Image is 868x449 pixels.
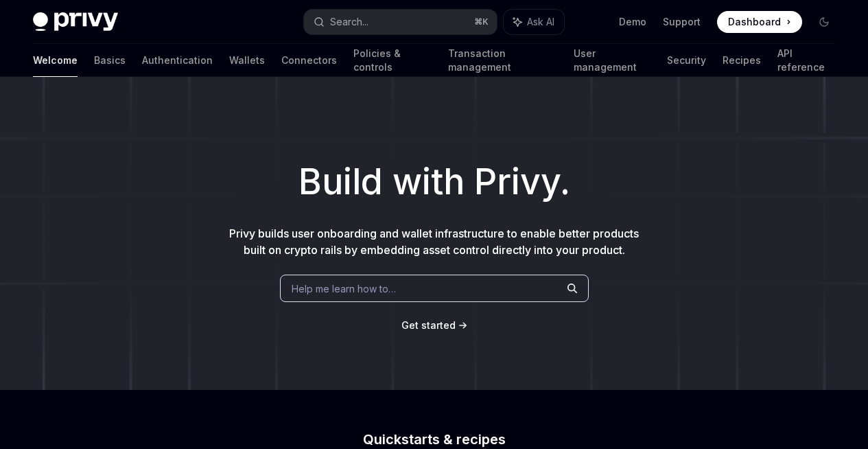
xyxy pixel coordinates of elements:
[813,11,835,33] button: Toggle dark mode
[229,227,639,257] span: Privy builds user onboarding and wallet infrastructure to enable better products built on crypto ...
[33,12,118,32] img: dark logo
[22,155,846,209] h1: Build with Privy.
[667,44,706,77] a: Security
[504,10,564,34] button: Ask AI
[619,15,646,29] a: Demo
[330,14,368,30] div: Search...
[527,15,554,29] span: Ask AI
[281,44,337,77] a: Connectors
[663,15,701,29] a: Support
[94,44,126,77] a: Basics
[574,44,651,77] a: User management
[474,16,489,27] span: ⌘ K
[728,15,781,29] span: Dashboard
[33,44,78,77] a: Welcome
[401,319,456,331] span: Get started
[229,44,265,77] a: Wallets
[777,44,835,77] a: API reference
[723,44,761,77] a: Recipes
[292,281,396,296] span: Help me learn how to…
[142,44,213,77] a: Authentication
[401,319,456,332] a: Get started
[448,44,556,77] a: Transaction management
[193,433,676,446] h2: Quickstarts & recipes
[304,10,497,34] button: Search...⌘K
[717,11,802,33] a: Dashboard
[353,44,432,77] a: Policies & controls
